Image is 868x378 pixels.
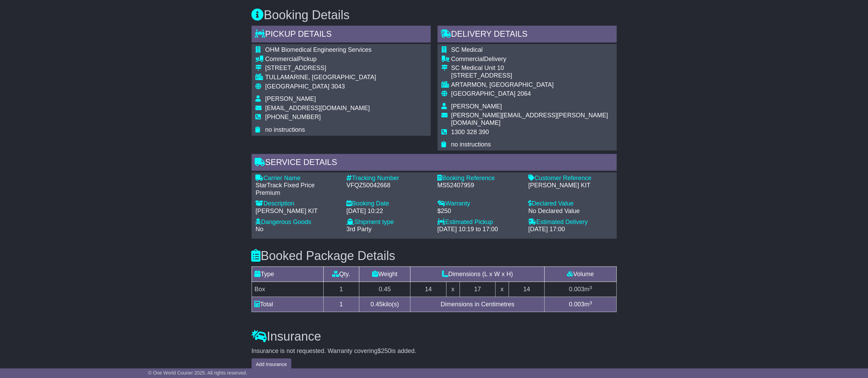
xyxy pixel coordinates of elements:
div: MS52407959 [438,182,522,189]
h3: Insurance [252,330,617,343]
span: © One World Courier 2025. All rights reserved. [148,370,247,376]
td: Total [252,297,323,312]
td: 0.45 [359,282,410,297]
div: Shipment type [347,218,431,226]
span: [PHONE_NUMBER] [265,114,321,120]
span: [PERSON_NAME][EMAIL_ADDRESS][PERSON_NAME][DOMAIN_NAME] [451,112,608,126]
td: Volume [545,267,616,282]
div: Customer Reference [529,175,613,182]
td: Dimensions in Centimetres [410,297,545,312]
span: Commercial [265,56,298,62]
span: [PERSON_NAME] [265,95,316,102]
span: No [256,226,264,233]
div: Tracking Number [347,175,431,182]
div: Description [256,200,340,208]
div: Warranty [438,200,522,208]
sup: 3 [590,300,592,305]
span: OHM Biomedical Engineering Services [265,46,372,53]
div: [PERSON_NAME] KIT [529,182,613,189]
div: Booking Reference [438,175,522,182]
td: Weight [359,267,410,282]
span: no instructions [265,126,305,133]
span: 1300 328 390 [451,129,489,135]
div: Estimated Pickup [438,218,522,226]
span: SC Medical [451,46,483,53]
span: 0.003 [569,301,585,308]
div: VFQZ50042668 [347,182,431,189]
div: Pickup Details [252,26,431,44]
span: 0.003 [569,286,585,293]
td: 17 [460,282,496,297]
div: [DATE] 17:00 [529,226,613,233]
td: Type [252,267,323,282]
div: [STREET_ADDRESS] [451,72,613,80]
td: Box [252,282,323,297]
h3: Booked Package Details [252,249,617,263]
sup: 3 [590,285,592,290]
span: [GEOGRAPHIC_DATA] [451,90,516,97]
td: Dimensions (L x W x H) [410,267,545,282]
div: TULLAMARINE, [GEOGRAPHIC_DATA] [265,74,376,81]
td: x [496,282,509,297]
span: [GEOGRAPHIC_DATA] [265,83,329,90]
span: [PERSON_NAME] [451,103,502,110]
div: Delivery [451,56,613,63]
span: [EMAIL_ADDRESS][DOMAIN_NAME] [265,105,370,111]
div: Service Details [252,154,617,173]
td: kilo(s) [359,297,410,312]
div: Booking Date [347,200,431,208]
td: 1 [323,297,359,312]
span: $250 [378,347,391,354]
div: [DATE] 10:22 [347,208,431,215]
div: ARTARMON, [GEOGRAPHIC_DATA] [451,81,613,89]
div: [STREET_ADDRESS] [265,64,376,72]
span: Commercial [451,56,484,62]
td: Qty. [323,267,359,282]
div: [DATE] 10:19 to 17:00 [438,226,522,233]
div: Declared Value [529,200,613,208]
button: Add Insurance [252,358,291,370]
span: 2064 [517,90,531,97]
span: 0.45 [371,301,383,308]
div: Estimated Delivery [529,218,613,226]
div: SC Medical Unit 10 [451,64,613,72]
td: 1 [323,282,359,297]
div: Dangerous Goods [256,218,340,226]
div: Pickup [265,56,376,63]
div: Carrier Name [256,175,340,182]
div: No Declared Value [529,208,613,215]
div: StarTrack Fixed Price Premium [256,182,340,197]
td: m [545,297,616,312]
span: 3043 [331,83,345,90]
h3: Booking Details [252,8,617,22]
div: Insurance is not requested. Warranty covering is added. [252,347,617,355]
td: m [545,282,616,297]
div: Delivery Details [438,26,617,44]
td: 14 [509,282,545,297]
td: 14 [410,282,447,297]
div: $250 [438,208,522,215]
span: no instructions [451,141,491,148]
td: x [446,282,460,297]
div: [PERSON_NAME] KIT [256,208,340,215]
span: 3rd Party [347,226,372,233]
